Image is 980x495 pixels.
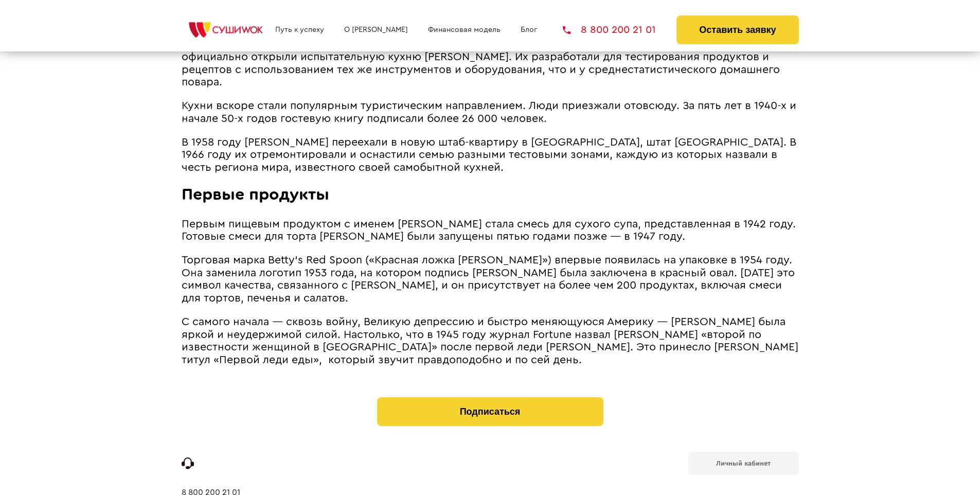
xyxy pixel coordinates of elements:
a: Финансовая модель [428,26,501,34]
b: Личный кабинет [716,460,771,467]
a: Блог [521,26,537,34]
span: В 1958 году [PERSON_NAME] переехали в новую штаб-квартиру в [GEOGRAPHIC_DATA], штат [GEOGRAPHIC_D... [182,137,796,173]
span: Первые продукты [182,186,329,203]
span: Торговая марка Betty's Red Spoon («Красная ложка [PERSON_NAME]») впервые появилась на упаковке в ... [182,255,795,304]
a: Личный кабинет [688,452,799,475]
span: 8 800 200 21 01 [581,25,656,35]
button: Оставить заявку [676,15,798,44]
a: О [PERSON_NAME] [344,26,408,34]
button: Подписаться [377,397,603,426]
a: 8 800 200 21 01 [563,25,656,35]
span: С самого начала ― сквозь войну, Великую депрессию и быстро меняющуюся Америку ― [PERSON_NAME] был... [182,316,798,365]
a: Путь к успеху [275,26,324,34]
span: Первым пищевым продуктом с именем [PERSON_NAME] стала смесь для сухого супа, представленная в 194... [182,219,796,242]
span: Кухни вскоре стали популярным туристическим направлением. Люди приезжали отовсюду. За пять лет в ... [182,100,796,124]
